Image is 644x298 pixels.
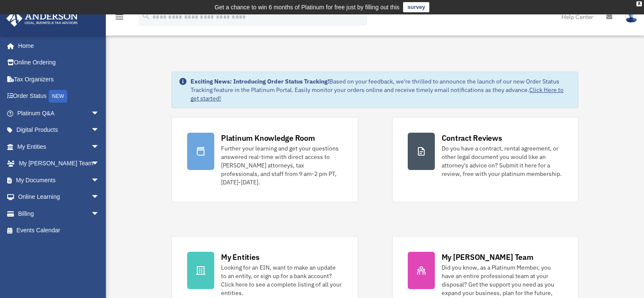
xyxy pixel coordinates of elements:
a: Contract Reviews Do you have a contract, rental agreement, or other legal document you would like... [392,117,578,202]
a: menu [114,15,124,22]
a: survey [403,2,429,12]
span: arrow_drop_down [91,105,108,122]
div: Contract Reviews [442,133,502,143]
div: close [636,1,642,6]
div: Further your learning and get your questions answered real-time with direct access to [PERSON_NAM... [221,144,342,187]
a: My Documentsarrow_drop_down [6,172,112,189]
span: arrow_drop_down [91,205,108,223]
a: Tax Organizers [6,71,112,88]
a: My Entitiesarrow_drop_down [6,138,112,155]
span: arrow_drop_down [91,122,108,139]
div: NEW [49,90,67,103]
div: Looking for an EIN, want to make an update to an entity, or sign up for a bank account? Click her... [221,263,342,297]
i: search [141,11,151,21]
a: Platinum Q&Aarrow_drop_down [6,105,112,122]
div: Platinum Knowledge Room [221,133,315,143]
span: arrow_drop_down [91,172,108,189]
a: Events Calendar [6,222,112,239]
a: Home [6,37,108,54]
a: Digital Productsarrow_drop_down [6,122,112,139]
a: Billingarrow_drop_down [6,205,112,222]
a: Online Ordering [6,54,112,71]
div: Get a chance to win 6 months of Platinum for free just by filling out this [215,2,400,12]
strong: Exciting News: Introducing Order Status Tracking! [191,78,329,85]
span: arrow_drop_down [91,189,108,206]
a: My [PERSON_NAME] Teamarrow_drop_down [6,155,112,172]
div: Do you have a contract, rental agreement, or other legal document you would like an attorney's ad... [442,144,563,178]
img: User Pic [625,11,638,23]
img: Anderson Advisors Platinum Portal [4,10,80,27]
i: menu [114,12,124,22]
a: Platinum Knowledge Room Further your learning and get your questions answered real-time with dire... [171,117,358,202]
a: Online Learningarrow_drop_down [6,189,112,206]
a: Click Here to get started! [191,86,564,102]
div: Based on your feedback, we're thrilled to announce the launch of our new Order Status Tracking fe... [191,77,571,103]
span: arrow_drop_down [91,155,108,173]
div: My Entities [221,252,259,262]
a: Order StatusNEW [6,88,112,105]
div: My [PERSON_NAME] Team [442,252,533,262]
span: arrow_drop_down [91,138,108,156]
